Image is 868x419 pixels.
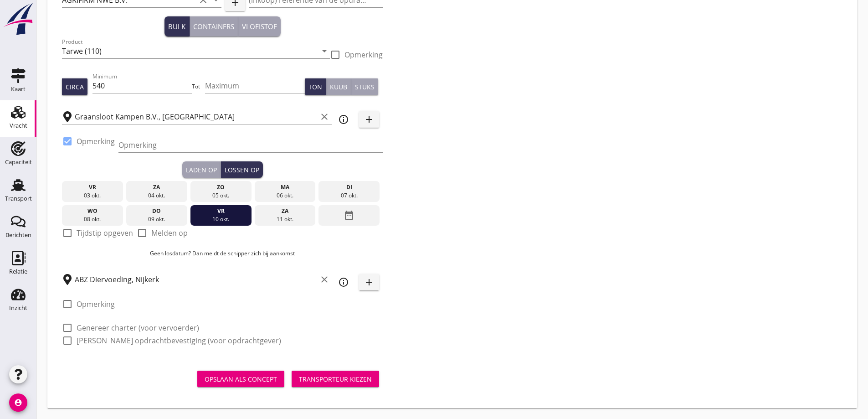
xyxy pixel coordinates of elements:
[11,86,26,92] div: Kaart
[92,78,192,93] input: Minimum
[118,138,383,152] input: Opmerking
[344,207,354,223] i: date_range
[193,215,249,223] div: 10 okt.
[9,305,27,311] div: Inzicht
[351,78,378,95] button: Stuks
[193,183,249,191] div: zo
[5,159,32,165] div: Capaciteit
[326,78,351,95] button: Kuub
[193,21,234,32] div: Containers
[128,191,185,200] div: 04 okt.
[257,191,313,200] div: 06 okt.
[338,277,349,288] i: info_outline
[77,323,199,332] label: Genereer charter (voor vervoerder)
[5,232,31,238] div: Berichten
[330,82,347,92] div: Kuub
[364,114,375,125] i: add
[257,183,313,191] div: ma
[77,137,115,146] label: Opmerking
[182,161,221,178] button: Laden op
[197,371,284,387] button: Opslaan als concept
[77,228,133,238] label: Tijdstip opgeven
[193,207,249,215] div: vr
[168,21,185,32] div: Bulk
[364,277,375,288] i: add
[77,300,115,309] label: Opmerking
[66,82,84,92] div: Circa
[299,374,372,384] div: Transporteur kiezen
[9,393,27,412] i: account_circle
[2,2,35,36] img: logo-small.a267ee39.svg
[257,207,313,215] div: za
[10,123,27,129] div: Vracht
[128,183,185,191] div: za
[9,269,27,274] div: Relatie
[190,16,238,36] button: Containers
[305,78,326,95] button: Ton
[205,374,277,384] div: Opslaan als concept
[64,183,121,191] div: vr
[319,111,330,122] i: clear
[221,161,263,178] button: Lossen op
[338,114,349,125] i: info_outline
[319,46,330,57] i: arrow_drop_down
[75,272,317,287] input: Losplaats
[164,16,190,36] button: Bulk
[128,215,185,223] div: 09 okt.
[62,78,87,95] button: Circa
[5,196,32,202] div: Transport
[321,183,377,191] div: di
[62,44,317,58] input: Product
[308,82,322,92] div: Ton
[64,215,121,223] div: 08 okt.
[292,371,379,387] button: Transporteur kiezen
[205,78,305,93] input: Maximum
[257,215,313,223] div: 11 okt.
[77,336,281,345] label: [PERSON_NAME] opdrachtbevestiging (voor opdrachtgever)
[64,207,121,215] div: wo
[192,83,205,91] div: Tot
[355,82,375,92] div: Stuks
[128,207,185,215] div: do
[321,191,377,200] div: 07 okt.
[225,165,259,175] div: Lossen op
[242,21,277,32] div: Vloeistof
[186,165,217,175] div: Laden op
[75,109,317,124] input: Laadplaats
[64,191,121,200] div: 03 okt.
[193,191,249,200] div: 05 okt.
[319,274,330,285] i: clear
[151,228,188,238] label: Melden op
[238,16,281,36] button: Vloeistof
[62,249,383,258] p: Geen losdatum? Dan meldt de schipper zich bij aankomst
[344,50,383,59] label: Opmerking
